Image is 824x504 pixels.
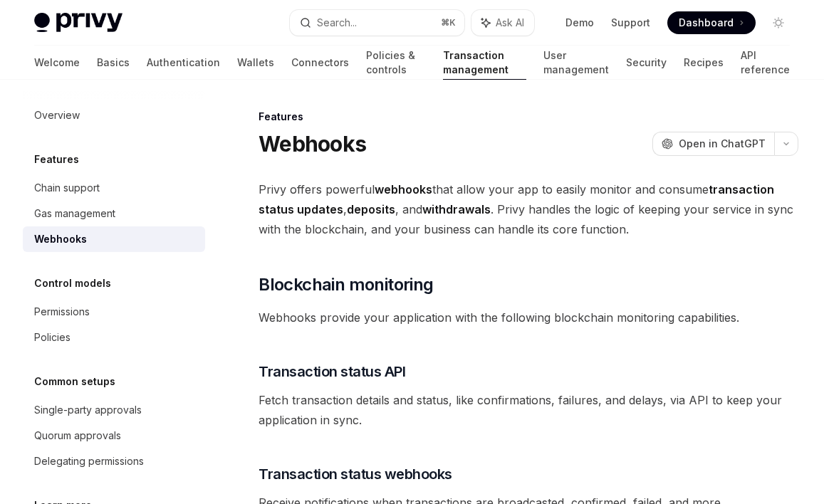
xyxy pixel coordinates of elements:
[441,17,456,28] span: ⌘ K
[366,46,426,80] a: Policies & controls
[652,132,774,156] button: Open in ChatGPT
[543,46,609,80] a: User management
[259,110,798,124] div: Features
[375,182,432,196] strong: webhooks
[34,373,115,390] h5: Common setups
[147,46,220,80] a: Authentication
[23,226,205,252] a: Webhooks
[259,273,433,296] span: Blockchain monitoring
[290,10,464,36] button: Search...⌘K
[34,205,115,222] div: Gas management
[471,10,534,36] button: Ask AI
[679,16,734,30] span: Dashboard
[34,329,71,346] div: Policies
[291,46,349,80] a: Connectors
[611,16,650,30] a: Support
[317,14,357,31] div: Search...
[23,423,205,448] a: Quorum approvals
[23,448,205,474] a: Delegating permissions
[496,16,524,30] span: Ask AI
[679,137,766,151] span: Open in ChatGPT
[34,107,80,124] div: Overview
[34,231,87,248] div: Webhooks
[259,390,798,430] span: Fetch transaction details and status, like confirmations, failures, and delays, via API to keep y...
[667,11,756,34] a: Dashboard
[97,46,130,80] a: Basics
[23,103,205,128] a: Overview
[767,11,790,34] button: Toggle dark mode
[23,397,205,423] a: Single-party approvals
[34,151,79,168] h5: Features
[259,362,405,382] span: Transaction status API
[23,299,205,325] a: Permissions
[259,308,798,327] span: Webhooks provide your application with the following blockchain monitoring capabilities.
[34,427,121,444] div: Quorum approvals
[565,16,594,30] a: Demo
[443,46,526,80] a: Transaction management
[259,179,798,239] span: Privy offers powerful that allow your app to easily monitor and consume , , and . Privy handles t...
[34,453,144,470] div: Delegating permissions
[347,202,395,216] strong: deposits
[34,179,100,196] div: Chain support
[23,325,205,350] a: Policies
[259,131,366,157] h1: Webhooks
[626,46,667,80] a: Security
[237,46,274,80] a: Wallets
[34,401,142,419] div: Single-party approvals
[684,46,724,80] a: Recipes
[741,46,790,80] a: API reference
[23,175,205,201] a: Chain support
[34,303,90,320] div: Permissions
[34,46,80,80] a: Welcome
[34,275,111,292] h5: Control models
[23,201,205,226] a: Gas management
[259,464,452,484] span: Transaction status webhooks
[34,13,122,33] img: light logo
[422,202,491,216] strong: withdrawals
